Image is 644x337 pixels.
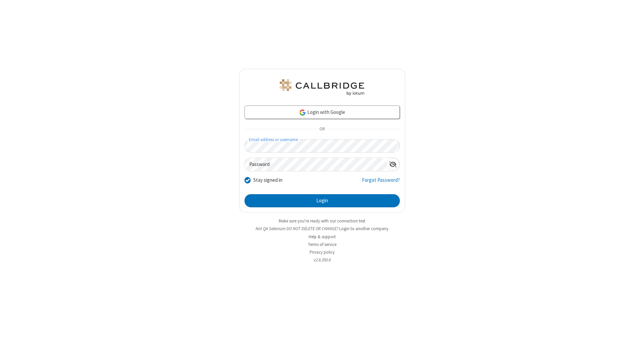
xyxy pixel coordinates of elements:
a: Help & support [309,234,336,240]
img: QA Selenium DO NOT DELETE OR CHANGE [278,79,366,95]
li: v2.6.350.6 [239,257,405,263]
input: Password [245,158,386,171]
a: Login with Google [245,106,400,119]
img: google-icon.png [299,109,306,116]
button: Login to another company [339,225,388,232]
a: Privacy policy [310,249,335,255]
a: Forgot Password? [362,176,400,189]
a: Terms of service [308,242,336,247]
label: Stay signed in [253,176,282,184]
input: Email address or username [245,139,400,153]
li: Not QA Selenium DO NOT DELETE OR CHANGE? [239,225,405,232]
a: Make sure you're ready with our connection test [279,218,365,224]
span: OR [317,125,327,134]
div: Show password [386,158,399,170]
button: Login [245,194,400,208]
